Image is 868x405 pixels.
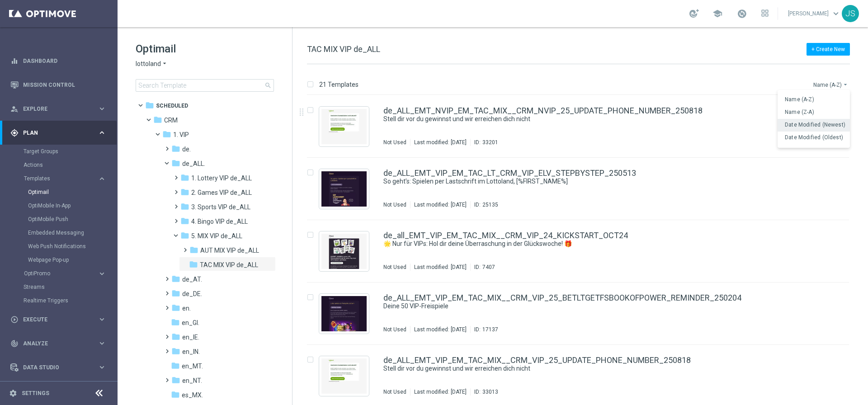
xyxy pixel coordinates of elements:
[383,169,636,177] a: de_ALL_EMT_VIP_EM_TAC_LT_CRM_VIP_ELV_STEPBYSTEP_250513
[28,212,117,226] div: OptiMobile Push
[180,231,189,240] i: folder
[22,391,49,396] a: Settings
[383,201,406,208] div: Not Used
[383,388,406,396] div: Not Used
[10,364,107,371] div: Data Studio keyboard_arrow_right
[23,379,94,403] a: Optibot
[180,188,189,197] i: folder
[24,148,94,155] a: Target Groups
[171,144,180,153] i: folder
[778,119,850,132] button: Date Modified (Newest)
[23,341,98,346] span: Analyze
[842,81,849,88] i: arrow_drop_down
[10,316,19,324] i: play_circle_outline
[200,246,259,254] span: AUT MIX VIP de_ALL
[383,115,811,123] div: Stell dir vor du gewinnst und wir erreichen dich nicht
[24,158,117,172] div: Actions
[482,326,498,333] div: 17137
[264,82,272,89] span: search
[98,363,106,372] i: keyboard_arrow_right
[189,245,198,254] i: folder
[321,358,367,394] img: 33013.jpeg
[470,326,498,333] div: ID:
[191,174,252,182] span: 1. Lottery VIP de_ALL
[24,267,117,280] div: OptiPromo
[10,316,107,323] div: play_circle_outline Execute keyboard_arrow_right
[383,364,790,373] a: Stell dir vor du gewinnst und wir erreichen dich nicht
[9,389,17,397] i: settings
[785,96,814,103] span: Name (A-Z)
[24,283,94,291] a: Streams
[10,73,106,97] div: Mission Control
[410,139,470,146] div: Last modified: [DATE]
[10,379,106,403] div: Optibot
[298,95,866,158] div: Press SPACE to select this row.
[182,333,199,341] span: en_IE.
[10,129,19,137] i: gps_fixed
[298,158,866,220] div: Press SPACE to select this row.
[24,270,107,277] button: OptiPromo keyboard_arrow_right
[10,49,106,73] div: Dashboard
[383,115,790,123] a: Stell dir vor du gewinnst und wir erreichen dich nicht
[10,340,107,347] div: track_changes Analyze keyboard_arrow_right
[383,177,790,186] a: So geht’s: Spielen per Lastschrift im Lottoland, [%FIRST_NAME%]
[182,319,199,327] span: en_GI.
[28,226,117,240] div: Embedded Messaging
[383,107,703,115] a: de_ALL_EMT_NVIP_EM_TAC_MIX__CRM_NVIP_25_UPDATE_PHONE_NUMBER_250818
[182,275,202,283] span: de_AT.
[171,159,180,168] i: folder
[98,174,106,183] i: keyboard_arrow_right
[24,176,98,181] div: Templates
[383,139,406,146] div: Not Used
[321,171,367,207] img: 25135.jpeg
[24,271,89,276] span: OptiPromo
[182,304,191,312] span: en.
[28,243,94,250] a: Web Push Notifications
[161,60,168,68] i: arrow_drop_down
[831,9,841,19] span: keyboard_arrow_down
[785,109,814,115] span: Name (Z-A)
[182,391,203,399] span: es_MX.
[10,129,107,137] button: gps_fixed Plan keyboard_arrow_right
[812,79,850,90] button: Name (A-Z)arrow_drop_down
[10,339,19,348] i: track_changes
[10,105,98,113] div: Explore
[171,332,180,341] i: folder
[410,264,470,271] div: Last modified: [DATE]
[321,234,367,269] img: 7407.jpeg
[24,161,94,169] a: Actions
[191,232,242,240] span: 5. MIX VIP de_ALL
[807,43,850,56] button: + Create New
[182,362,203,370] span: en_MT.
[10,105,107,113] div: person_search Explore keyboard_arrow_right
[173,131,189,139] span: 1. VIP
[24,294,117,307] div: Realtime Triggers
[136,79,274,92] input: Search Template
[778,106,850,119] button: Name (Z-A)
[383,264,406,271] div: Not Used
[182,290,202,298] span: de_DE.
[98,339,106,348] i: keyboard_arrow_right
[383,302,811,311] div: Deine 50 VIP-Freispiele
[153,115,162,124] i: folder
[191,188,252,197] span: 2. Games VIP de_ALL
[24,271,98,276] div: OptiPromo
[171,361,180,370] i: folder
[482,201,498,208] div: 25135
[136,60,161,68] span: lottoland
[470,388,498,396] div: ID:
[383,240,790,248] a: 🌟 Nur für VIPs: Hol dir deine Überraschung in der Glückswoche! 🎁
[482,139,498,146] div: 33201
[298,283,866,345] div: Press SPACE to select this row.
[383,326,406,333] div: Not Used
[298,220,866,283] div: Press SPACE to select this row.
[10,57,107,65] div: equalizer Dashboard
[136,60,168,68] button: lottoland arrow_drop_down
[24,145,117,158] div: Target Groups
[410,388,470,396] div: Last modified: [DATE]
[410,326,470,333] div: Last modified: [DATE]
[24,175,107,182] button: Templates keyboard_arrow_right
[171,289,180,298] i: folder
